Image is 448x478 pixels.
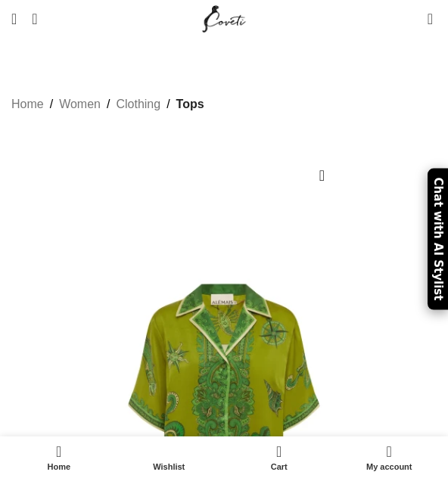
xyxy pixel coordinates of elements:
span: My account [342,462,437,472]
a: Women [59,95,101,114]
span: 0 [277,440,288,452]
div: My wishlist [114,440,225,474]
a: Home [11,95,44,114]
a: My account [334,440,445,474]
a: Open mobile menu [4,4,24,34]
a: Home [4,440,114,474]
a: 0 [420,4,440,34]
span: 0 [428,8,440,19]
a: Site logo [199,11,250,24]
nav: Breadcrumb [11,95,204,114]
a: Search [24,4,45,34]
span: Cart [232,462,327,472]
a: Clothing [116,95,160,114]
div: My Wishlist [405,4,420,34]
a: Tops [176,95,204,114]
a: Wishlist [114,440,225,474]
div: My cart [224,440,334,474]
span: Wishlist [122,462,217,472]
a: 0 Cart [224,440,334,474]
span: Home [11,462,107,472]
